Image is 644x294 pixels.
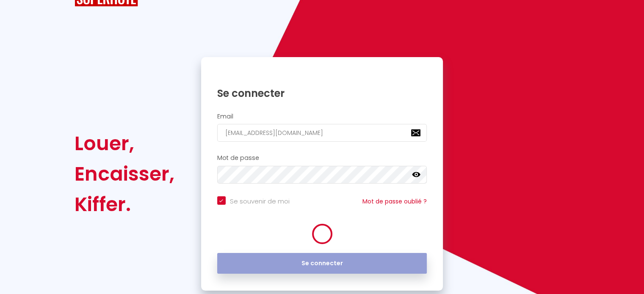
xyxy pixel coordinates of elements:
[217,124,427,142] input: Ton Email
[217,253,427,274] button: Se connecter
[217,113,427,120] h2: Email
[75,189,174,220] div: Kiffer.
[75,159,174,189] div: Encaisser,
[362,197,427,206] a: Mot de passe oublié ?
[75,128,174,159] div: Louer,
[217,154,427,162] h2: Mot de passe
[217,87,427,100] h1: Se connecter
